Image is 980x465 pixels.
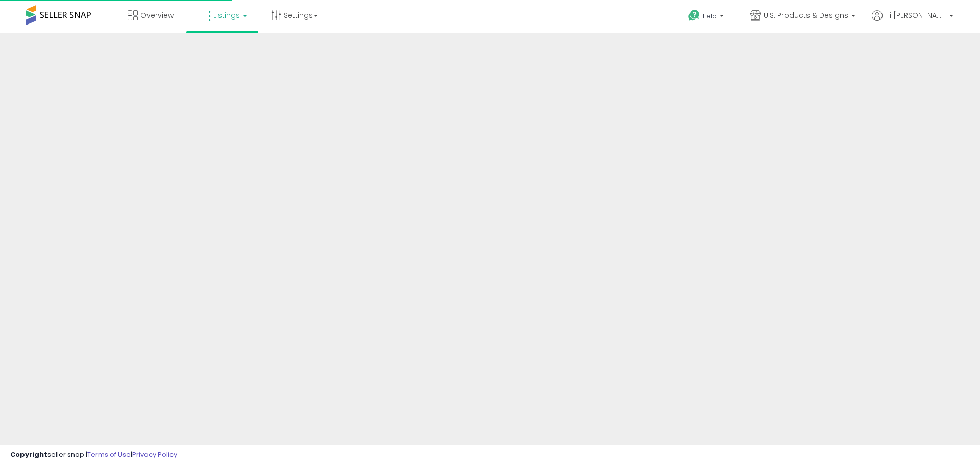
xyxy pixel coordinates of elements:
i: Get Help [688,9,700,22]
a: Hi [PERSON_NAME] [872,10,953,33]
span: Overview [140,10,174,20]
a: Privacy Policy [132,450,177,459]
span: U.S. Products & Designs [764,10,848,20]
div: seller snap | | [10,450,177,460]
strong: Copyright [10,450,47,459]
a: Help [680,2,734,33]
span: Help [703,12,717,20]
span: Listings [213,10,240,20]
span: Hi [PERSON_NAME] [885,10,946,20]
a: Terms of Use [87,450,131,459]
